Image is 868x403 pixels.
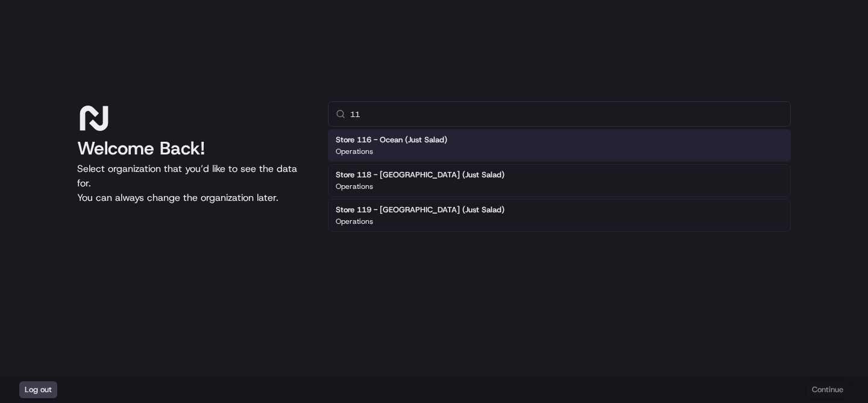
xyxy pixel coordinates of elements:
[77,162,309,205] p: Select organization that you’d like to see the data for. You can always change the organization l...
[77,138,309,159] h1: Welcome Back!
[336,170,505,180] h2: Store 118 - [GEOGRAPHIC_DATA] (Just Salad)
[350,102,783,126] input: Type to search...
[336,217,373,226] p: Operations
[336,135,447,145] h2: Store 116 - Ocean (Just Salad)
[336,205,505,215] h2: Store 119 - [GEOGRAPHIC_DATA] (Just Salad)
[336,147,373,156] p: Operations
[19,381,57,398] button: Log out
[328,127,791,234] div: Suggestions
[336,182,373,191] p: Operations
